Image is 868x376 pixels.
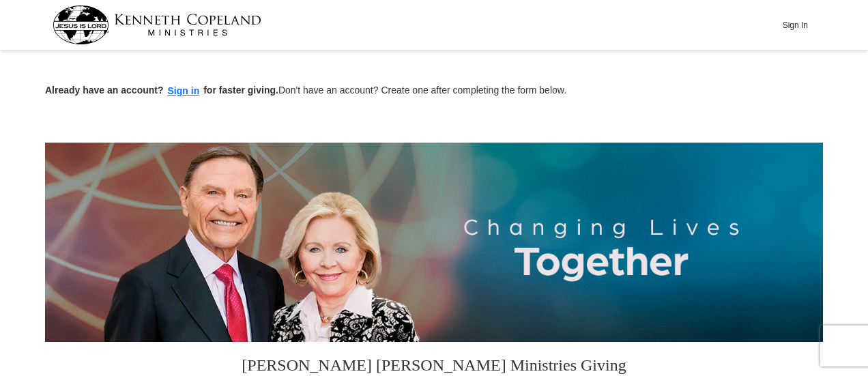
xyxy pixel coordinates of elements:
[164,83,204,99] button: Sign in
[45,85,278,96] strong: Already have an account? for faster giving.
[775,14,815,35] button: Sign In
[45,83,823,99] p: Don't have an account? Create one after completing the form below.
[53,5,261,44] img: kcm-header-logo.svg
